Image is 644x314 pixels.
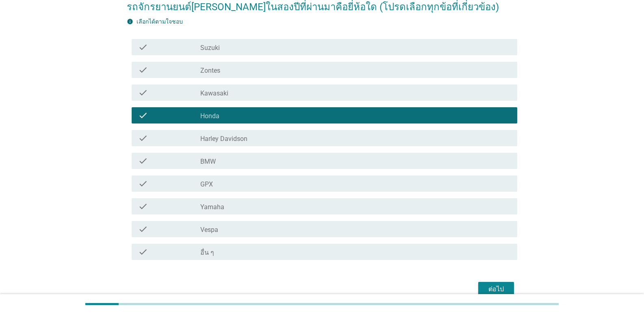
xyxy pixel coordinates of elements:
i: check [138,247,148,257]
label: BMW [200,158,216,166]
div: ต่อไป [485,284,507,294]
label: Kawasaki [200,89,228,97]
label: เลือกได้ตามใจชอบ [137,18,183,25]
i: check [138,179,148,188]
i: check [138,201,148,211]
i: info [127,18,133,25]
i: check [138,42,148,52]
i: check [138,133,148,143]
label: Yamaha [200,203,224,211]
label: GPX [200,180,213,188]
i: check [138,224,148,234]
label: Zontes [200,67,220,75]
label: อื่น ๆ [200,249,214,257]
i: check [138,88,148,97]
label: Harley Davidson [200,135,247,143]
label: Suzuki [200,44,220,52]
label: Honda [200,112,219,120]
button: ต่อไป [478,282,514,297]
i: check [138,156,148,166]
i: check [138,65,148,75]
label: Vespa [200,226,218,234]
i: check [138,110,148,120]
